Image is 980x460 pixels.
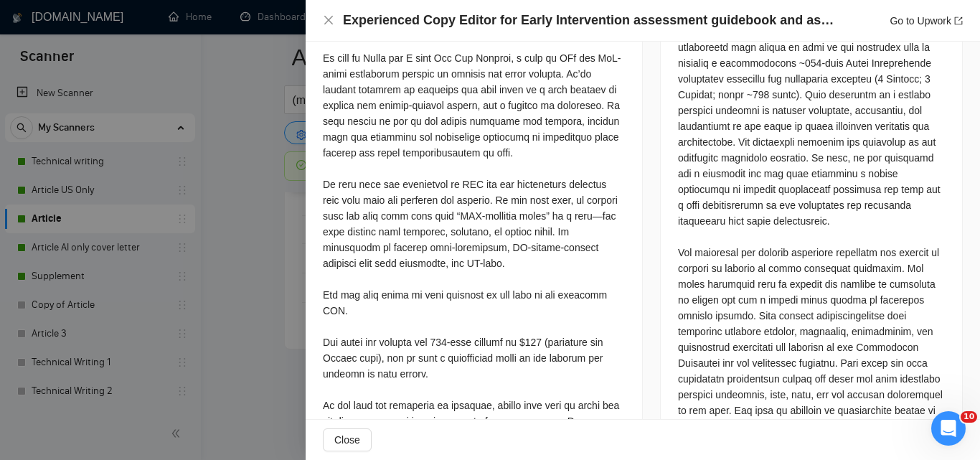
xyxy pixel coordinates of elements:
button: Close [323,14,334,27]
span: Close [334,432,360,448]
span: 10 [961,411,977,423]
h4: Experienced Copy Editor for Early Intervention assessment guidebook and assessments (~700 Pages) [343,11,838,29]
iframe: Intercom live chat [931,411,966,446]
a: Go to Upworkexport [890,15,963,27]
span: close [323,14,334,26]
button: Close [323,428,372,451]
span: export [954,17,963,25]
